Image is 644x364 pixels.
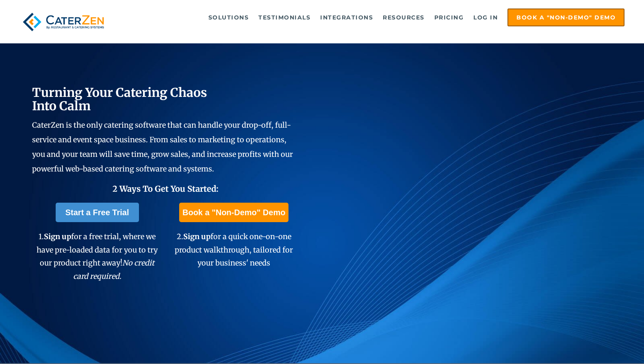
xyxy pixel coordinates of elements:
[123,9,624,26] div: Navigation Menu
[73,258,155,280] em: No credit card required.
[183,232,210,241] span: Sign up
[113,184,219,194] span: 2 Ways To Get You Started:
[254,9,314,26] a: Testimonials
[175,232,293,268] span: 2. for a quick one-on-one product walkthrough, tailored for your business' needs
[204,9,253,26] a: Solutions
[32,85,207,113] span: Turning Your Catering Chaos Into Calm
[507,9,624,26] a: Book a "Non-Demo" Demo
[20,9,107,35] img: caterzen
[37,232,158,280] span: 1. for a free trial, where we have pre-loaded data for you to try our product right away!
[32,120,293,173] span: CaterZen is the only catering software that can handle your drop-off, full-service and event spac...
[430,9,468,26] a: Pricing
[379,9,429,26] a: Resources
[572,332,635,355] iframe: Help widget launcher
[56,203,139,222] a: Start a Free Trial
[469,9,502,26] a: Log in
[316,9,377,26] a: Integrations
[179,203,288,222] a: Book a "Non-Demo" Demo
[44,232,71,241] span: Sign up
